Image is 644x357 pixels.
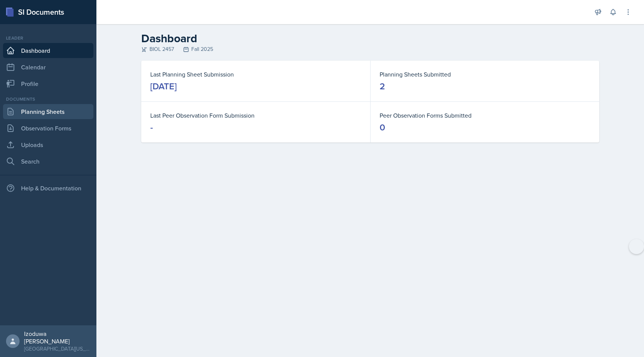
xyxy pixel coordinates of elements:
div: Leader [3,35,93,41]
dt: Last Peer Observation Form Submission [150,111,361,120]
a: Profile [3,76,93,91]
dt: Peer Observation Forms Submitted [380,111,590,120]
dt: Last Planning Sheet Submission [150,70,361,79]
dt: Planning Sheets Submitted [380,70,590,79]
a: Observation Forms [3,121,93,136]
a: Calendar [3,60,93,75]
a: Search [3,154,93,169]
a: Dashboard [3,43,93,58]
div: - [150,121,153,133]
a: Planning Sheets [3,104,93,119]
a: Uploads [3,137,93,152]
div: BIOL 2457 Fall 2025 [141,45,599,53]
div: 0 [380,121,385,133]
div: Documents [3,96,93,103]
div: [DATE] [150,80,177,92]
div: Izoduwa [PERSON_NAME] [24,330,90,345]
h2: Dashboard [141,32,599,45]
div: 2 [380,80,385,92]
div: Help & Documentation [3,181,93,196]
div: [GEOGRAPHIC_DATA][US_STATE] [24,345,90,352]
